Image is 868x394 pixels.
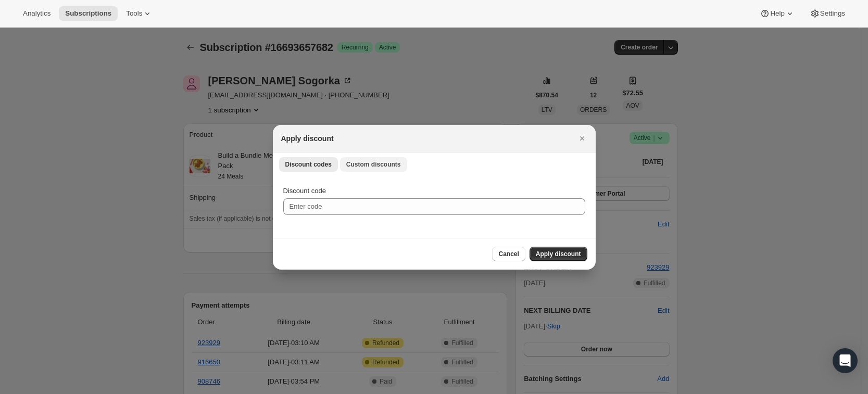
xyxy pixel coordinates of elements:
[770,9,784,18] span: Help
[59,6,118,21] button: Subscriptions
[530,247,587,261] button: Apply discount
[65,9,111,18] span: Subscriptions
[340,157,407,172] button: Custom discounts
[820,9,845,18] span: Settings
[536,250,581,258] span: Apply discount
[126,9,142,18] span: Tools
[285,160,332,169] span: Discount codes
[283,198,585,215] input: Enter code
[346,160,401,169] span: Custom discounts
[281,133,334,144] h2: Apply discount
[833,348,858,373] div: Open Intercom Messenger
[283,187,326,195] span: Discount code
[498,250,519,258] span: Cancel
[273,175,596,238] div: Discount codes
[492,247,525,261] button: Cancel
[803,6,851,21] button: Settings
[17,6,57,21] button: Analytics
[120,6,159,21] button: Tools
[575,131,589,146] button: Close
[753,6,801,21] button: Help
[279,157,338,172] button: Discount codes
[23,9,51,18] span: Analytics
